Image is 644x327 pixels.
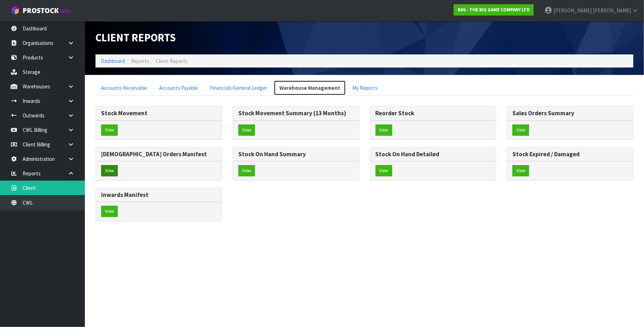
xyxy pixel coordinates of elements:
[376,124,392,136] button: View
[553,7,592,14] span: [PERSON_NAME]
[11,6,19,15] img: cube-alt.png
[60,8,71,14] small: WMS
[238,151,354,158] h3: Stock On Hand Summary
[101,151,216,158] h3: [DEMOGRAPHIC_DATA] Orders Manifest
[238,110,354,117] h3: Stock Movement Summary (13 Months)
[101,206,118,217] button: View
[156,58,188,64] span: Client Reports
[512,110,628,117] h3: Sales Orders Summary
[458,7,530,13] strong: B06 - THE BIG GAME COMPANY LTD
[101,58,125,64] a: Dashboard
[153,80,204,95] a: Accounts Payable
[101,110,216,117] h3: Stock Movement
[593,7,631,14] span: [PERSON_NAME]
[95,31,176,44] span: Client Reports
[95,80,153,95] a: Accounts Receivable
[376,110,491,117] h3: Reorder Stock
[238,165,255,176] button: View
[376,165,392,176] button: View
[512,124,529,136] button: View
[23,6,59,15] span: ProStock
[204,80,273,95] a: Financials/General Ledger
[101,124,118,136] button: View
[512,165,529,176] button: View
[101,192,216,198] h3: Inwards Manifest
[376,151,491,158] h3: Stock On Hand Detailed
[454,4,534,16] a: B06 - THE BIG GAME COMPANY LTD
[131,58,149,64] span: Reports
[274,80,346,95] a: Warehouse Management
[238,124,255,136] button: View
[101,165,118,176] button: View
[347,80,383,95] a: My Reports
[512,151,628,158] h3: Stock Expired / Damaged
